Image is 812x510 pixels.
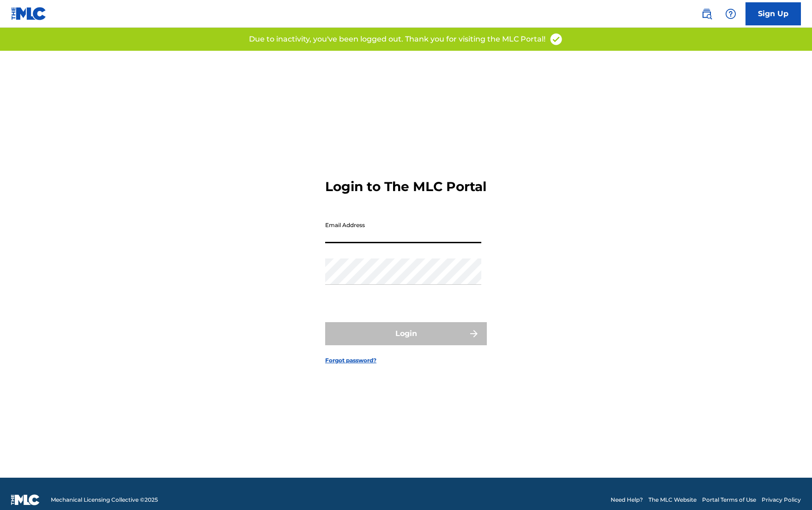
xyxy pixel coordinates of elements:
[249,34,545,45] p: Due to inactivity, you've been logged out. Thank you for visiting the MLC Portal!
[11,494,40,505] img: logo
[325,356,376,365] a: Forgot password?
[611,496,643,504] a: Need Help?
[325,179,486,195] h3: Login to The MLC Portal
[697,5,716,23] a: Public Search
[11,7,47,20] img: MLC Logo
[702,496,756,504] a: Portal Terms of Use
[51,496,158,504] span: Mechanical Licensing Collective © 2025
[549,32,563,46] img: access
[725,8,736,19] img: help
[762,496,801,504] a: Privacy Policy
[648,496,697,504] a: The MLC Website
[701,8,712,19] img: search
[745,2,801,25] a: Sign Up
[721,5,740,23] div: Help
